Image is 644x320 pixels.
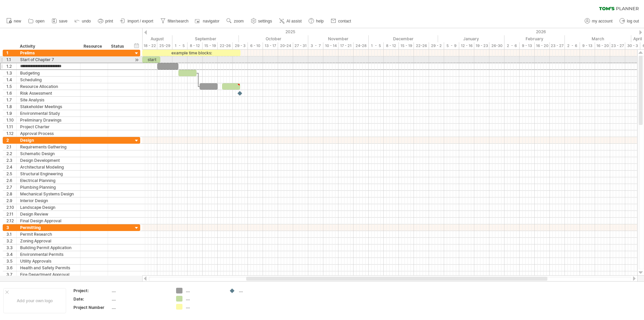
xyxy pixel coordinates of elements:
[20,224,77,231] div: Permitting
[6,90,16,96] div: 1.6
[625,42,640,49] div: 30 - 3
[186,304,222,310] div: ....
[105,19,113,24] span: print
[20,271,77,278] div: Fire Department Approval
[6,164,16,170] div: 2.4
[20,164,77,170] div: Architectural Modeling
[112,296,168,302] div: ....
[6,130,16,137] div: 1.12
[307,17,326,26] a: help
[6,191,16,197] div: 2.8
[239,35,308,42] div: October 2025
[20,137,77,143] div: Design
[595,42,610,49] div: 16 - 20
[6,197,16,204] div: 2.9
[520,42,535,49] div: 9 - 13
[489,42,504,49] div: 26-30
[20,130,77,137] div: Approval Process
[6,56,16,63] div: 1.1
[233,42,248,49] div: 29 - 3
[194,17,221,26] a: navigator
[550,42,565,49] div: 23 - 27
[118,17,155,26] a: import / export
[308,35,369,42] div: November 2025
[111,43,126,50] div: Status
[20,204,77,211] div: Landscape Design
[20,231,77,237] div: Permit Research
[338,42,354,49] div: 17 - 21
[20,265,77,271] div: Health and Safety Permits
[6,238,16,244] div: 3.2
[6,224,16,231] div: 3
[504,42,520,49] div: 2 - 6
[6,265,16,271] div: 3.6
[20,177,77,184] div: Electrical Planning
[20,211,77,217] div: Design Review
[249,17,274,26] a: settings
[50,17,69,26] a: save
[73,288,110,293] div: Project:
[369,35,438,42] div: December 2025
[258,19,272,24] span: settings
[248,42,263,49] div: 6 - 10
[6,157,16,164] div: 2.3
[36,19,45,24] span: open
[278,42,293,49] div: 20-24
[444,42,459,49] div: 5 - 9
[6,251,16,258] div: 3.4
[459,42,474,49] div: 12 - 16
[20,251,77,258] div: Environmental Permits
[6,231,16,237] div: 3.1
[20,70,77,76] div: Budgeting
[20,97,77,103] div: Site Analysis
[20,124,77,130] div: Project Charter
[438,35,504,42] div: January 2026
[354,42,369,49] div: 24-28
[59,19,67,24] span: save
[323,42,338,49] div: 10 - 14
[20,157,77,164] div: Design Development
[429,42,444,49] div: 29 - 2
[159,17,191,26] a: filter/search
[414,42,429,49] div: 22-26
[6,117,16,123] div: 1.10
[504,35,565,42] div: February 2026
[225,17,246,26] a: zoom
[580,42,595,49] div: 9 - 13
[20,184,77,190] div: Plumbing Planning
[20,258,77,264] div: Utility Approvals
[187,42,203,49] div: 8 - 12
[20,117,77,123] div: Preliminary Drawings
[329,17,353,26] a: contact
[112,288,168,293] div: ....
[127,19,153,24] span: import / export
[6,103,16,110] div: 1.8
[6,83,16,90] div: 1.5
[338,19,351,24] span: contact
[203,19,219,24] span: navigator
[6,177,16,184] div: 2.6
[6,218,16,224] div: 2.12
[20,150,77,157] div: Schematic Design
[6,110,16,117] div: 1.9
[142,50,240,56] div: example time blocks:
[535,42,550,49] div: 16 - 20
[20,56,77,63] div: Start of Chapter 7
[277,17,304,26] a: AI assist
[73,305,110,310] div: Project Number
[20,83,77,90] div: Resource Allocation
[239,288,275,293] div: ....
[112,305,168,310] div: ....
[610,42,625,49] div: 23 - 27
[3,288,66,313] div: Add your own logo
[96,17,115,26] a: print
[5,17,23,26] a: new
[6,97,16,103] div: 1.7
[82,19,91,24] span: undo
[186,288,222,293] div: ....
[20,77,77,83] div: Scheduling
[20,218,77,224] div: Final Design Approval
[618,17,641,26] a: log out
[6,144,16,150] div: 2.1
[316,19,324,24] span: help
